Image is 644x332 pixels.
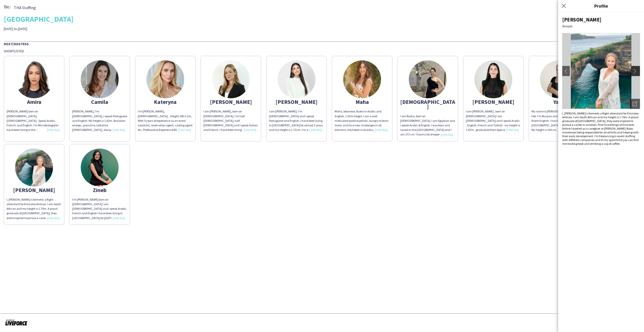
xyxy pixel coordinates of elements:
[562,33,640,109] img: Crew avatar or photo
[335,100,390,104] div: Maha
[630,99,640,109] div: Open photos pop-in
[278,60,315,98] img: thumb-6891fe4fabf94.jpeg
[531,109,586,132] span: My name is [PERSON_NAME] I was born in Feb. I’m Russian and I speak Russian and fluent English. I...
[146,60,184,98] img: thumb-67c98d805fc58.jpeg
[4,4,11,11] img: thumb-26f2aabb-eaf0-4a61-9c3b-663b996db1ef.png
[7,188,62,192] div: [PERSON_NAME]
[335,109,390,132] div: Maha, lebanese, fluent in Arabic and English, 1.62m height. I am a well motivated positive person...
[72,188,127,192] div: Zineb
[203,100,258,104] div: [PERSON_NAME]
[14,5,36,10] span: THA Staffing
[81,60,119,98] img: thumb-6246947601a70.jpeg
[72,100,127,104] div: Camila
[7,100,62,104] div: Amira
[400,100,455,109] div: [DEMOGRAPHIC_DATA]
[138,100,193,104] div: Kateryna
[562,24,640,28] div: Sharjah
[558,3,644,9] h3: Profile
[466,109,521,132] div: I am [PERSON_NAME] , born on [DEMOGRAPHIC_DATA] I am [DEMOGRAPHIC_DATA] and I speak Arabic , Engl...
[4,15,640,23] div: [GEOGRAPHIC_DATA]
[7,109,62,132] div: [PERSON_NAME] born on [DEMOGRAPHIC_DATA], [DEMOGRAPHIC_DATA] . Speak Arabic, French, and English....
[562,111,640,146] div: I, [PERSON_NAME] is formerly a flight attendant for Emirates Airlines. I am South African and my ...
[562,16,640,23] div: [PERSON_NAME]
[212,60,250,98] img: thumb-68a42ce4d990e.jpeg
[400,114,455,150] span: I am Rasha, born on [DEMOGRAPHIC_DATA]. I am Egyptian and I speak Arabic & English. I was born an...
[138,109,193,132] div: I'm [PERSON_NAME], [DEMOGRAPHIC_DATA]. , Height 180.3 cm, With 5 years of experience as an event ...
[72,109,127,132] div: [PERSON_NAME], I'm [DEMOGRAPHIC_DATA], I speak Portuguese and English. My height is 1.63m. Brazil...
[474,60,512,98] img: thumb-67f2125fe7cce.jpeg
[15,149,53,186] img: thumb-60e3c9de-598c-4ab6-9d5b-c36edb721066.jpg
[203,109,258,132] div: I am [PERSON_NAME], born on [DEMOGRAPHIC_DATA]. I'm half [DEMOGRAPHIC_DATA], half [DEMOGRAPHIC_DA...
[7,197,62,220] div: I, [PERSON_NAME] is formerly a flight attendant for Emirates Airlines. I am South African and my ...
[15,60,53,98] img: thumb-6582a0cdb5742.jpeg
[5,319,28,326] img: Powered by Liveforce
[72,197,127,220] div: I'm [PERSON_NAME] born on [DEMOGRAPHIC_DATA] I am [DEMOGRAPHIC_DATA] and I speak Arabic, French a...
[81,149,119,186] img: thumb-8fa862a2-4ba6-4d8c-b812-4ab7bb08ac6d.jpg
[4,27,227,31] div: [DATE] to [DATE]
[409,60,447,98] img: thumb-07583f41-6c61-40be-ad5d-507eb0e7a047.png
[531,100,586,104] div: Yana
[4,49,640,53] div: Shortlisted
[343,60,381,98] img: thumb-67d73f9e1acf2.jpeg
[269,109,324,132] div: I am [PERSON_NAME]. I’m [DEMOGRAPHIC_DATA] and I speak Portuguese and English. I have been living...
[269,100,324,104] div: [PERSON_NAME]
[4,41,640,46] div: Host/Hostess
[540,60,578,98] img: thumb-6581774468806.jpeg
[466,100,521,104] div: [PERSON_NAME]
